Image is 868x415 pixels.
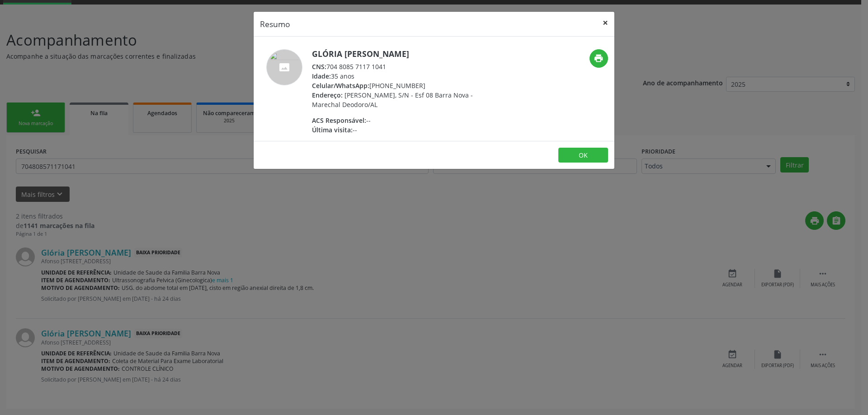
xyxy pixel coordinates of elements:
[312,91,343,99] span: Endereço:
[312,72,331,80] span: Idade:
[266,49,302,85] img: accompaniment
[312,71,488,81] div: 35 anos
[312,116,488,125] div: --
[558,148,608,163] button: OK
[312,125,488,135] div: --
[594,53,604,63] i: print
[260,18,290,30] h5: Resumo
[312,91,473,109] span: [PERSON_NAME], S/N - Esf 08 Barra Nova - Marechal Deodoro/AL
[312,49,488,59] h5: Glória [PERSON_NAME]
[312,126,353,134] span: Última visita:
[590,49,608,68] button: print
[312,116,366,125] span: ACS Responsável:
[312,62,488,71] div: 704 8085 7117 1041
[312,81,488,90] div: [PHONE_NUMBER]
[596,12,614,34] button: Close
[312,81,369,90] span: Celular/WhatsApp:
[312,62,326,71] span: CNS:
